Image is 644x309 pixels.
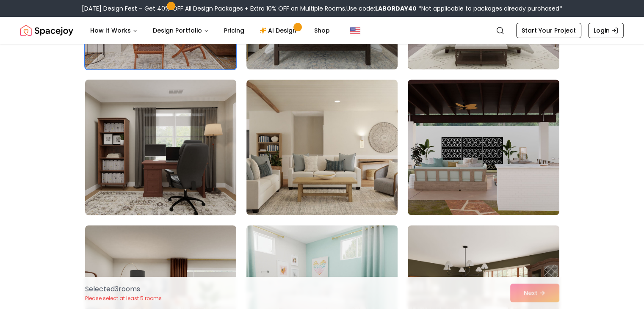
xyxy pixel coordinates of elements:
img: Room room-9 [408,80,559,215]
a: Shop [307,22,337,39]
img: Spacejoy Logo [20,22,73,39]
p: Selected 3 room s [85,284,162,294]
img: Room room-7 [81,76,240,218]
a: Start Your Project [516,23,581,38]
nav: Main [83,22,337,39]
nav: Global [20,17,624,44]
span: Use code: [346,4,417,13]
div: [DATE] Design Fest – Get 40% OFF All Design Packages + Extra 10% OFF on Multiple Rooms. [82,4,562,13]
img: United States [350,25,360,36]
a: Pricing [217,22,251,39]
button: How It Works [83,22,144,39]
p: Please select at least 5 rooms [85,295,162,302]
img: Room room-8 [246,80,398,215]
a: Spacejoy [20,22,73,39]
b: LABORDAY40 [375,4,417,13]
a: Login [588,23,624,38]
span: *Not applicable to packages already purchased* [417,4,562,13]
button: Design Portfolio [146,22,216,39]
a: AI Design [253,22,306,39]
